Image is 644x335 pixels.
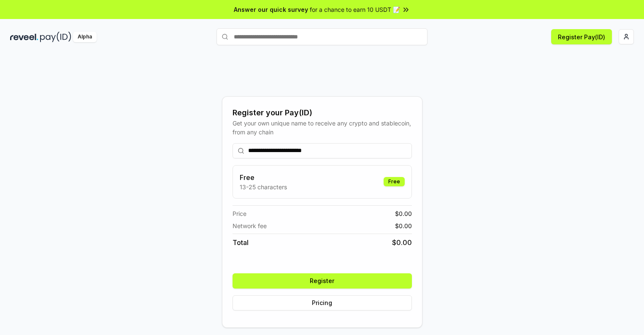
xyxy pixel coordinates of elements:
[551,29,612,44] button: Register Pay(ID)
[310,5,400,14] span: for a chance to earn 10 USDT 📝
[233,295,412,310] button: Pricing
[233,273,412,289] button: Register
[395,209,412,218] span: $ 0.00
[392,237,412,248] span: $ 0.00
[395,221,412,230] span: $ 0.00
[233,237,249,248] span: Total
[384,177,405,186] div: Free
[10,32,38,42] img: reveel_dark
[234,5,308,14] span: Answer our quick survey
[233,107,412,119] div: Register your Pay(ID)
[240,182,287,191] p: 13-25 characters
[233,221,267,230] span: Network fee
[40,32,71,42] img: pay_id
[233,209,246,218] span: Price
[233,119,412,136] div: Get your own unique name to receive any crypto and stablecoin, from any chain
[73,32,97,42] div: Alpha
[240,172,287,182] h3: Free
